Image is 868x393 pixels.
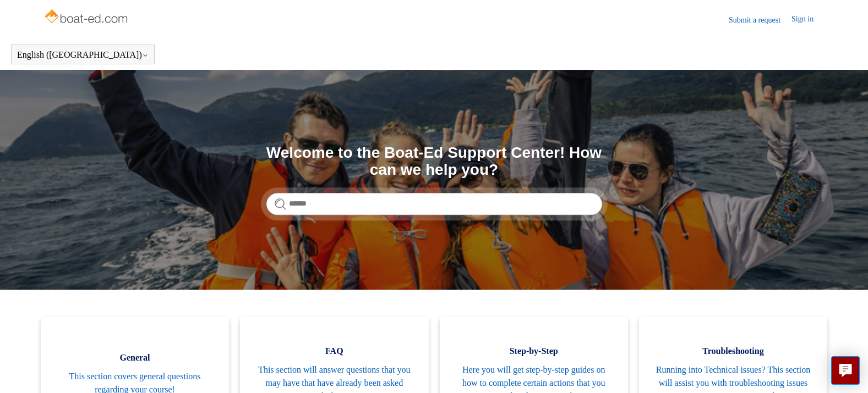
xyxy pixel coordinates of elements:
span: Troubleshooting [656,345,811,358]
span: General [57,351,212,364]
a: Submit a request [729,14,791,26]
button: English ([GEOGRAPHIC_DATA]) [17,50,149,60]
h1: Welcome to the Boat-Ed Support Center! How can we help you? [266,145,602,179]
button: Live chat [831,356,860,385]
span: Step-by-Step [456,345,612,358]
img: Boat-Ed Help Center home page [43,7,131,29]
span: FAQ [256,345,412,358]
input: Search [266,193,602,215]
a: Sign in [791,13,825,26]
